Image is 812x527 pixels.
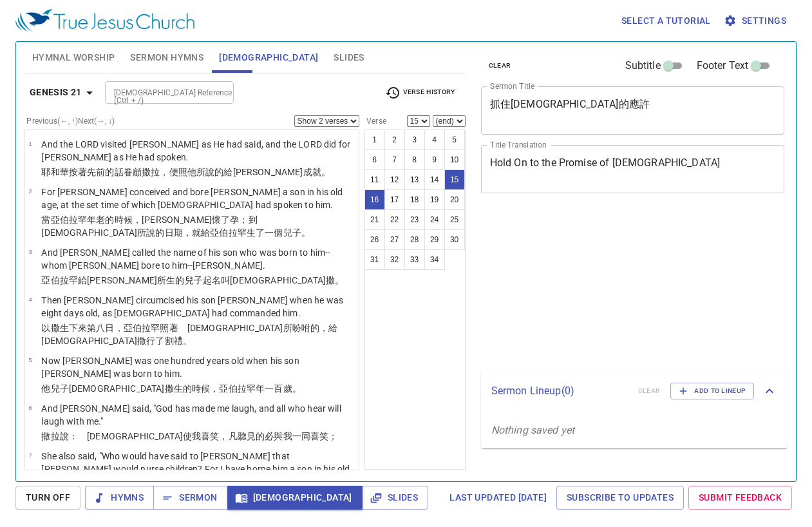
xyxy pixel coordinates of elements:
button: 4 [424,129,445,150]
wh6213: 。 [321,167,330,177]
wh4135: 。 [183,336,192,346]
img: True Jesus Church [15,9,194,32]
p: 他兒子 [41,382,355,395]
p: Then [PERSON_NAME] circumcised his son [PERSON_NAME] when he was eight days old, as [DEMOGRAPHIC_... [41,294,355,320]
button: 10 [444,149,465,170]
button: 24 [424,209,445,230]
wh430: 使 [183,431,338,441]
button: Verse History [377,83,462,102]
wh8283: 成就 [303,167,330,177]
button: Add to Lineup [670,383,754,399]
wh1121: 。 [301,227,310,238]
wh3205: 的兒子 [175,275,344,285]
button: 34 [424,249,445,270]
wh2208: 的時候，[PERSON_NAME] [41,215,310,238]
p: 撒拉 [41,430,355,443]
span: Select a tutorial [621,13,711,29]
p: And [PERSON_NAME] said, "God has made me laugh, and all who hear will laugh with me." [41,402,355,428]
wh85: 給[PERSON_NAME] [78,275,344,285]
button: 15 [444,169,465,190]
i: Nothing saved yet [491,424,575,436]
span: 6 [28,404,32,411]
button: Settings [721,9,791,33]
div: Sermon Lineup(0)clearAdd to Lineup [481,370,788,412]
wh1696: 的日期 [155,227,310,238]
button: 14 [424,169,445,190]
span: [DEMOGRAPHIC_DATA] [219,50,318,66]
button: clear [481,58,519,73]
wh559: 眷顧 [124,167,330,177]
p: She also said, "Who would have said to [PERSON_NAME] that [PERSON_NAME] would nurse children? For... [41,450,355,488]
button: 19 [424,189,445,210]
p: 耶和華 [41,166,355,178]
wh6485: 撒拉 [142,167,330,177]
p: 當亞伯拉罕年老 [41,213,355,239]
button: 1 [364,129,385,150]
button: 22 [384,209,405,230]
button: Hymns [85,486,154,510]
button: 3 [404,129,425,150]
button: Slides [362,486,428,510]
wh3068: 所說 [196,167,330,177]
wh7121: [DEMOGRAPHIC_DATA]撒 [230,275,344,285]
wh3205: 了一個兒子 [256,227,310,238]
iframe: from-child [476,207,726,365]
button: Sermon [153,486,227,510]
button: 32 [384,249,405,270]
button: 23 [404,209,425,230]
wh85: 生 [247,227,310,238]
button: 18 [404,189,425,210]
wh8283: ，便照他 [160,167,330,177]
a: Submit Feedback [688,486,792,510]
button: [DEMOGRAPHIC_DATA] [227,486,363,510]
span: Submit Feedback [699,490,782,506]
button: Select a tutorial [616,9,716,33]
b: Genesis 21 [30,84,82,101]
span: Add to Lineup [679,385,746,397]
wh3068: 按著先前的話 [69,167,330,177]
p: For [PERSON_NAME] conceived and bore [PERSON_NAME] a son in his old age, at the set time of which... [41,186,355,211]
span: Subscribe to Updates [567,490,674,506]
button: Turn Off [15,486,80,510]
button: 7 [384,149,405,170]
span: Hymnal Worship [32,50,115,66]
wh8085: 的必與我一同喜笑 [256,431,337,441]
wh8083: 日 [41,323,337,346]
label: Verse [364,117,386,125]
span: Slides [334,50,364,66]
span: Hymns [95,490,144,506]
wh3327: 。 [335,275,344,285]
p: Now [PERSON_NAME] was one hundred years old when his son [PERSON_NAME] was born to him. [41,354,355,380]
button: 6 [364,149,385,170]
p: And the LORD visited [PERSON_NAME] as He had said, and the LORD did for [PERSON_NAME] as He had s... [41,138,355,164]
button: Genesis 21 [24,81,102,104]
button: 26 [364,229,385,250]
span: Last updated [DATE] [449,490,547,506]
textarea: 抓住[DEMOGRAPHIC_DATA]的應許 [490,98,776,122]
button: 29 [424,229,445,250]
label: Previous (←, ↑) Next (→, ↓) [26,117,115,125]
textarea: Hold On to the Promise of [DEMOGRAPHIC_DATA] [490,157,776,181]
span: 7 [28,452,32,459]
wh8034: 叫 [221,275,344,285]
wh430: 所說 [137,227,310,238]
button: 9 [424,149,445,170]
button: 12 [384,169,405,190]
button: 13 [404,169,425,190]
span: Turn Off [26,490,70,506]
wh8283: 說 [60,431,338,441]
wh1696: 的給[PERSON_NAME] [214,167,330,177]
button: 25 [444,209,465,230]
wh3967: 歲 [283,383,301,394]
button: 8 [404,149,425,170]
span: Subtitle [625,58,661,73]
span: Footer Text [697,58,749,73]
p: Sermon Lineup ( 0 ) [491,383,628,399]
span: 1 [28,140,32,147]
button: 30 [444,229,465,250]
span: 5 [28,356,32,363]
wh1121: 。 [292,383,301,394]
span: Sermon Hymns [130,50,203,66]
button: 33 [404,249,425,270]
span: Verse History [385,85,455,101]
